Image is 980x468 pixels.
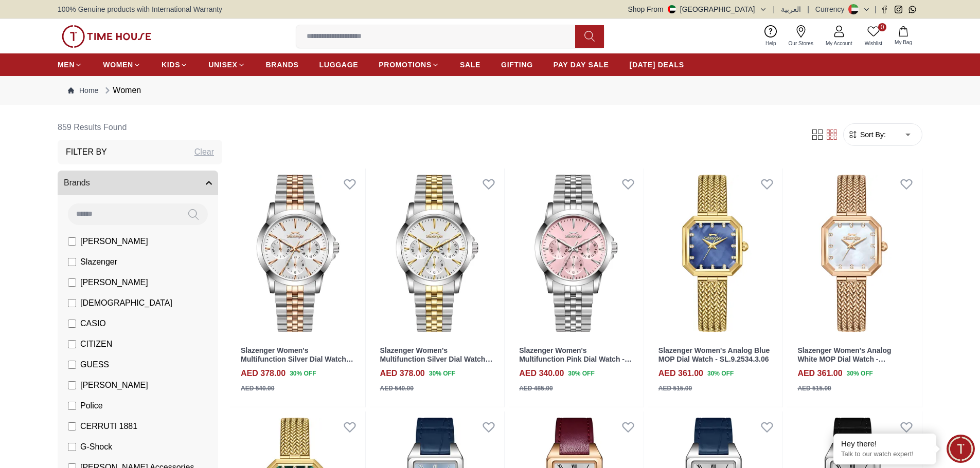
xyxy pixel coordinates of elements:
[773,4,775,14] span: |
[68,381,76,389] input: [PERSON_NAME]
[68,278,76,287] input: [PERSON_NAME]
[66,146,107,158] h3: Filter By
[80,400,103,412] span: Police
[80,297,172,309] span: [DEMOGRAPHIC_DATA]
[861,40,886,47] span: Wishlist
[847,369,873,378] span: 30 % OFF
[380,367,425,380] h4: AED 378.00
[782,23,819,49] a: Our Stores
[658,384,692,393] div: AED 515.00
[460,60,480,70] span: SALE
[102,84,141,97] div: Women
[103,60,133,70] span: WOMEN
[241,346,353,372] a: Slazenger Women's Multifunction Silver Dial Watch - SL.9.2553.2.07
[785,40,817,47] span: Our Stores
[858,129,886,140] span: Sort By:
[80,317,106,330] span: CASIO
[58,60,75,70] span: MEN
[230,169,365,338] a: Slazenger Women's Multifunction Silver Dial Watch - SL.9.2553.2.07
[797,384,831,393] div: AED 515.00
[68,237,76,246] input: [PERSON_NAME]
[878,23,886,31] span: 0
[822,40,857,47] span: My Account
[64,177,90,189] span: Brands
[895,6,902,13] a: Instagram
[380,346,493,372] a: Slazenger Women's Multifunction Silver Dial Watch - SL.9.2553.2.06
[290,369,316,378] span: 30 % OFF
[668,5,676,13] img: United Arab Emirates
[58,115,222,140] h6: 859 Results Found
[568,369,594,378] span: 30 % OFF
[266,55,299,74] a: BRANDS
[429,369,455,378] span: 30 % OFF
[241,367,286,380] h4: AED 378.00
[58,55,82,74] a: MEN
[848,129,886,140] button: Sort By:
[859,23,888,49] a: 0Wishlist
[58,76,922,105] nav: Breadcrumb
[80,256,117,268] span: Slazenger
[68,320,76,328] input: CASIO
[68,85,98,96] a: Home
[68,443,76,451] input: G-Shock
[519,367,564,380] h4: AED 340.00
[519,346,632,372] a: Slazenger Women's Multifunction Pink Dial Watch - SL.9.2553.2.04
[103,55,141,74] a: WOMEN
[628,4,767,14] button: Shop From[GEOGRAPHIC_DATA]
[80,338,112,350] span: CITIZEN
[68,361,76,369] input: GUESS
[68,299,76,307] input: [DEMOGRAPHIC_DATA]
[761,40,780,47] span: Help
[554,60,609,70] span: PAY DAY SALE
[208,60,237,70] span: UNISEX
[787,169,922,338] img: Slazenger Women's Analog White MOP Dial Watch - SL.9.2534.3.03
[797,346,891,372] a: Slazenger Women's Analog White MOP Dial Watch - SL.9.2534.3.03
[807,4,809,14] span: |
[890,39,916,46] span: My Bag
[630,55,684,74] a: [DATE] DEALS
[947,435,975,463] div: Chat Widget
[80,276,148,289] span: [PERSON_NAME]
[68,340,76,348] input: CITIZEN
[58,171,218,195] button: Brands
[266,60,299,70] span: BRANDS
[630,60,684,70] span: [DATE] DEALS
[781,4,801,14] button: العربية
[194,146,214,158] div: Clear
[759,23,782,49] a: Help
[319,55,359,74] a: LUGGAGE
[68,422,76,430] input: CERRUTI 1881
[658,346,770,363] a: Slazenger Women's Analog Blue MOP Dial Watch - SL.9.2534.3.06
[841,439,929,449] div: Hey there!
[501,60,533,70] span: GIFTING
[80,420,137,433] span: CERRUTI 1881
[501,55,533,74] a: GIFTING
[80,235,148,248] span: [PERSON_NAME]
[509,169,644,338] img: Slazenger Women's Multifunction Pink Dial Watch - SL.9.2553.2.04
[648,169,783,338] img: Slazenger Women's Analog Blue MOP Dial Watch - SL.9.2534.3.06
[68,402,76,410] input: Police
[460,55,480,74] a: SALE
[80,379,148,391] span: [PERSON_NAME]
[888,24,918,48] button: My Bag
[241,384,274,393] div: AED 540.00
[707,369,734,378] span: 30 % OFF
[379,60,432,70] span: PROMOTIONS
[875,4,877,14] span: |
[162,60,180,70] span: KIDS
[379,55,439,74] a: PROMOTIONS
[370,169,505,338] img: Slazenger Women's Multifunction Silver Dial Watch - SL.9.2553.2.06
[815,4,849,14] div: Currency
[519,384,553,393] div: AED 485.00
[841,450,929,459] p: Talk to our watch expert!
[62,25,151,48] img: ...
[881,6,888,13] a: Facebook
[58,4,222,14] span: 100% Genuine products with International Warranty
[80,441,112,453] span: G-Shock
[380,384,414,393] div: AED 540.00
